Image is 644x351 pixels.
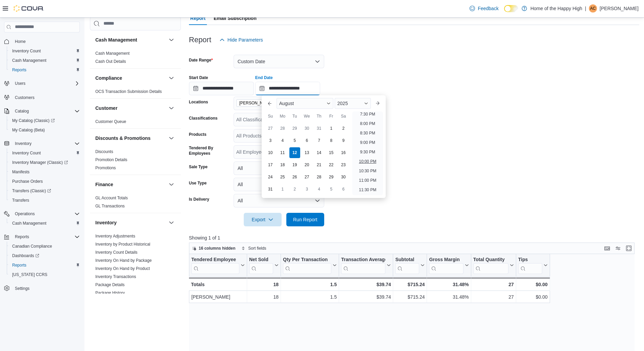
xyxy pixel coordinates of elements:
li: 11:00 PM [356,176,379,184]
div: Finance [90,194,181,213]
span: Transfers (Classic) [12,188,51,194]
div: day-1 [326,123,337,134]
a: Package Details [95,282,125,287]
span: Dashboards [9,252,80,260]
div: day-23 [338,159,349,170]
span: Reports [9,261,80,269]
div: day-30 [338,172,349,182]
h3: Cash Management [95,36,137,43]
span: Washington CCRS [9,271,80,279]
span: Inventory Count [9,47,80,55]
a: Promotion Details [95,157,127,162]
button: Reports [1,232,82,242]
span: Settings [12,284,80,293]
span: Cash Management [95,51,129,56]
div: Net Sold [249,257,273,274]
button: Manifests [7,167,82,177]
button: Finance [167,180,175,189]
a: Cash Out Details [95,59,126,64]
input: Dark Mode [504,5,518,12]
button: Reports [7,65,82,75]
button: Enter fullscreen [625,244,633,252]
span: Inventory Count Details [95,250,138,255]
button: Reports [12,233,32,241]
button: Custom Date [234,55,324,68]
button: Display options [614,244,622,252]
button: Run Report [286,213,324,226]
label: Start Date [189,75,208,80]
span: Canadian Compliance [12,244,52,249]
span: Users [15,81,25,86]
div: Cash Management [90,49,181,68]
div: day-28 [277,123,288,134]
a: Settings [12,284,32,293]
button: Purchase Orders [7,177,82,186]
span: Operations [15,211,35,217]
span: Transfers (Classic) [9,187,80,195]
button: All [234,161,324,175]
div: Transaction Average [341,257,385,263]
div: day-5 [326,184,337,195]
span: Inventory Count [12,48,41,54]
span: Promotion Details [95,157,127,162]
button: [US_STATE] CCRS [7,270,82,279]
div: day-7 [314,135,325,146]
a: Inventory Manager (Classic) [7,158,82,167]
span: Run Report [293,216,317,223]
div: $39.74 [341,280,391,289]
span: Inventory Count [12,150,41,156]
div: day-9 [338,135,349,146]
div: Qty Per Transaction [283,257,331,274]
p: Home of the Happy High [530,4,582,12]
button: Compliance [95,75,166,81]
span: Inventory Transactions [95,274,136,279]
span: Purchase Orders [12,179,43,184]
span: Export [248,213,278,226]
nav: Complex example [4,34,80,311]
a: Inventory Manager (Classic) [9,158,71,167]
a: Inventory Transactions [95,274,136,279]
span: 2025 [337,101,348,106]
a: Transfers (Classic) [7,186,82,196]
button: Operations [12,210,38,218]
button: Canadian Compliance [7,242,82,251]
button: Tendered Employee [191,257,245,274]
a: Inventory Count [9,149,44,157]
span: Manifests [9,168,80,176]
a: Cash Management [9,219,49,227]
a: Inventory by Product Historical [95,242,150,247]
span: GL Account Totals [95,195,128,201]
h3: Customer [95,105,117,111]
span: Cash Management [12,58,46,63]
h3: Finance [95,181,113,188]
button: Catalog [1,106,82,116]
button: All [234,178,324,191]
span: Customers [12,93,80,101]
img: Cova [14,5,44,12]
div: day-29 [326,172,337,182]
a: Purchase Orders [9,177,46,185]
button: Inventory [1,139,82,148]
button: Cash Management [7,219,82,228]
span: Inventory Manager (Classic) [12,160,68,165]
button: Inventory Count [7,46,82,56]
div: We [302,111,312,122]
button: Cash Management [7,56,82,65]
div: day-8 [326,135,337,146]
p: | [585,4,586,12]
a: Customers [12,94,37,102]
span: Home [12,37,80,46]
div: day-20 [302,159,312,170]
a: Manifests [9,168,32,176]
li: 10:00 PM [356,157,379,166]
div: day-27 [265,123,276,134]
span: Reports [12,233,80,241]
li: 9:30 PM [357,148,378,156]
input: Press the down key to open a popover containing a calendar. [189,82,254,95]
button: Next month [372,98,383,109]
a: Dashboards [9,252,42,260]
div: day-14 [314,147,325,158]
div: 18 [249,280,279,289]
div: day-2 [338,123,349,134]
li: 11:30 PM [356,186,379,194]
